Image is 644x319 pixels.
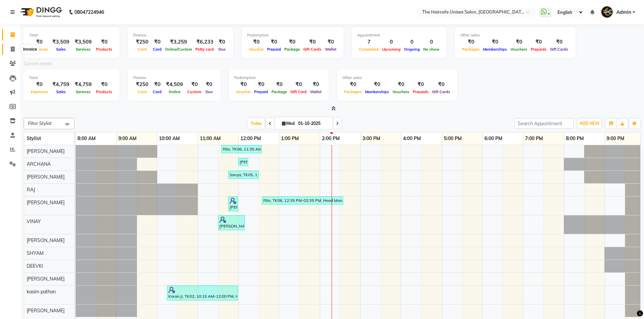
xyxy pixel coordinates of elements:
[28,121,52,126] span: Filter Stylist
[204,89,214,94] span: Due
[270,81,289,88] div: ₹0
[280,121,296,126] span: Wed
[515,118,574,129] input: Search Appointment
[94,81,114,88] div: ₹0
[548,47,570,52] span: Gift Cards
[509,38,529,46] div: ₹0
[163,81,186,88] div: ₹4,509
[167,89,182,94] span: Online
[234,89,253,94] span: Voucher
[27,276,65,282] span: [PERSON_NAME]
[253,81,270,88] div: ₹0
[234,81,253,88] div: ₹0
[27,187,35,193] span: RAJ
[27,237,65,243] span: [PERSON_NAME]
[136,89,149,94] span: Cash
[24,61,52,67] label: Current month
[430,89,452,94] span: Gift Cards
[27,263,43,269] span: DEEVKI
[391,89,411,94] span: Vouchers
[136,47,149,52] span: Cash
[27,289,56,295] span: kasim pathan
[320,134,341,143] a: 2:00 PM
[564,134,586,143] a: 8:00 PM
[133,75,215,81] div: Finance
[616,9,631,16] span: Admin
[391,81,411,88] div: ₹0
[263,197,342,204] div: Rite, TK06, 12:35 PM-02:35 PM, Head Massage - 30 Min - (Men)
[402,47,422,52] span: Ongoing
[460,38,481,46] div: ₹0
[222,146,261,152] div: Rite, TK06, 11:35 AM-12:35 PM, Hair Cut - Hair Cut - (Men),[PERSON_NAME] & Shave - Shave - (Men)
[229,197,237,210] div: [PERSON_NAME], TK01, 11:45 AM-12:00 PM, Wash - Regular - (Women)
[529,38,548,46] div: ₹0
[151,89,163,94] span: Card
[74,89,92,94] span: Services
[460,32,570,38] div: Other sales
[253,89,270,94] span: Prepaid
[163,38,194,46] div: ₹3,259
[248,118,265,129] span: Today
[74,3,104,22] b: 08047224946
[54,47,68,52] span: Sales
[29,75,114,81] div: Total
[27,174,65,180] span: [PERSON_NAME]
[247,38,265,46] div: ₹0
[94,47,114,52] span: Products
[601,6,613,18] img: Admin
[29,81,50,88] div: ₹0
[247,32,338,38] div: Redemption
[483,134,504,143] a: 6:00 PM
[548,38,570,46] div: ₹0
[605,134,626,143] a: 9:00 PM
[411,89,430,94] span: Prepaids
[509,47,529,52] span: Vouchers
[72,38,94,46] div: ₹3,509
[289,89,308,94] span: Gift Card
[151,81,163,88] div: ₹0
[247,47,265,52] span: Voucher
[422,38,441,46] div: 0
[157,134,182,143] a: 10:00 AM
[94,38,114,46] div: ₹0
[27,161,51,167] span: ARCHANA
[363,89,391,94] span: Memberships
[27,200,65,206] span: [PERSON_NAME]
[239,134,263,143] a: 12:00 PM
[380,38,402,46] div: 0
[302,47,323,52] span: Gift Cards
[194,38,216,46] div: ₹6,233
[430,81,452,88] div: ₹0
[402,38,422,46] div: 0
[357,38,380,46] div: 7
[133,32,228,38] div: Finance
[229,172,258,178] div: Sanya, TK05, 11:45 AM-12:30 PM, Threading - Eyebrows - (Women),Threading - Upper Lips - (Women),T...
[117,134,138,143] a: 9:00 AM
[302,38,323,46] div: ₹0
[342,75,452,81] div: Other sales
[76,134,97,143] a: 8:00 AM
[27,218,41,224] span: VINAY
[29,38,50,46] div: ₹0
[219,216,244,229] div: [PERSON_NAME], TK03, 11:30 AM-12:10 PM, [PERSON_NAME] & Shave - Shave - (Men),NAIL FILER
[216,38,228,46] div: ₹0
[74,47,92,52] span: Services
[283,47,302,52] span: Package
[323,38,338,46] div: ₹0
[198,134,222,143] a: 11:00 AM
[234,75,323,81] div: Redemption
[380,47,402,52] span: Upcoming
[203,81,215,88] div: ₹0
[283,38,302,46] div: ₹0
[151,38,163,46] div: ₹0
[151,47,163,52] span: Card
[308,89,323,94] span: Wallet
[357,47,380,52] span: Completed
[27,148,65,154] span: [PERSON_NAME]
[29,89,50,94] span: Expenses
[133,38,151,46] div: ₹250
[72,81,94,88] div: ₹4,759
[94,89,114,94] span: Products
[17,3,64,22] img: logo
[54,89,68,94] span: Sales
